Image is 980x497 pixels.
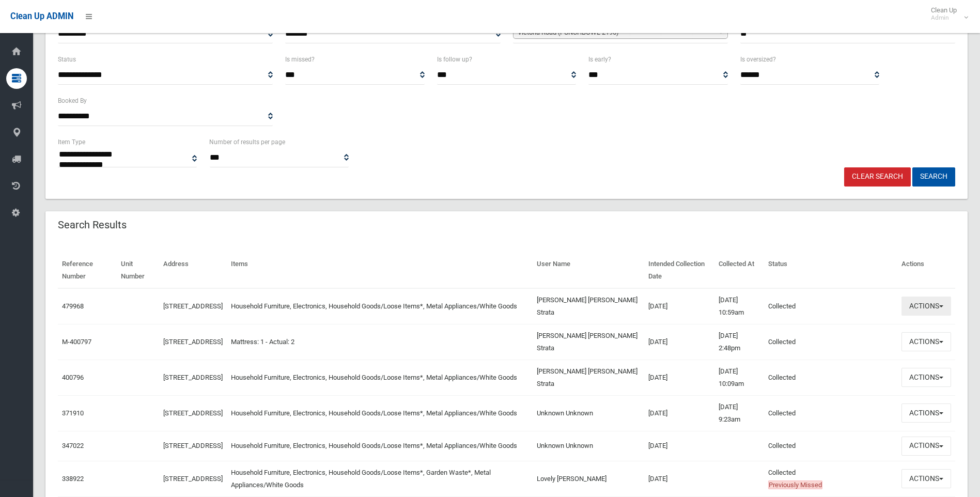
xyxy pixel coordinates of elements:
a: M-400797 [62,338,91,346]
a: 400796 [62,374,84,381]
small: Admin [931,14,957,22]
a: [STREET_ADDRESS] [163,302,223,310]
span: Clean Up [926,6,967,22]
td: [DATE] [644,360,714,395]
th: Status [764,253,897,288]
header: Search Results [45,215,139,235]
td: [PERSON_NAME] [PERSON_NAME] Strata [533,360,645,395]
a: 338922 [62,475,84,483]
td: [DATE] [644,461,714,496]
th: User Name [533,253,645,288]
label: Is missed? [285,54,315,65]
td: [DATE] [644,324,714,360]
a: 371910 [62,409,84,417]
a: Clear Search [844,167,911,187]
td: Household Furniture, Electronics, Household Goods/Loose Items*, Metal Appliances/White Goods [227,360,533,395]
td: [PERSON_NAME] [PERSON_NAME] Strata [533,288,645,324]
a: [STREET_ADDRESS] [163,409,223,417]
label: Booked By [58,95,87,106]
span: Previously Missed [768,480,822,489]
td: [PERSON_NAME] [PERSON_NAME] Strata [533,324,645,360]
button: Actions [901,368,951,387]
td: Household Furniture, Electronics, Household Goods/Loose Items*, Metal Appliances/White Goods [227,395,533,431]
td: Unknown Unknown [533,431,645,461]
td: Lovely [PERSON_NAME] [533,461,645,496]
button: Actions [901,297,951,316]
button: Actions [901,403,951,423]
td: Collected [764,461,897,496]
button: Actions [901,469,951,488]
td: Household Furniture, Electronics, Household Goods/Loose Items*, Metal Appliances/White Goods [227,288,533,324]
a: [STREET_ADDRESS] [163,338,223,346]
td: Mattress: 1 - Actual: 2 [227,324,533,360]
td: Household Furniture, Electronics, Household Goods/Loose Items*, Garden Waste*, Metal Appliances/W... [227,461,533,496]
th: Intended Collection Date [644,253,714,288]
th: Actions [897,253,955,288]
span: Clean Up ADMIN [10,11,73,21]
th: Unit Number [117,253,159,288]
label: Is oversized? [740,54,776,65]
td: Collected [764,288,897,324]
label: Is follow up? [437,54,472,65]
td: Collected [764,324,897,360]
td: [DATE] 2:48pm [714,324,765,360]
th: Collected At [714,253,765,288]
td: [DATE] 10:59am [714,288,765,324]
button: Actions [901,332,951,351]
td: [DATE] 9:23am [714,395,765,431]
td: Household Furniture, Electronics, Household Goods/Loose Items*, Metal Appliances/White Goods [227,431,533,461]
th: Items [227,253,533,288]
a: 479968 [62,302,84,310]
a: [STREET_ADDRESS] [163,374,223,381]
label: Item Type [58,136,85,148]
td: Unknown Unknown [533,395,645,431]
a: [STREET_ADDRESS] [163,475,223,483]
th: Reference Number [58,253,117,288]
label: Status [58,54,76,65]
td: Collected [764,360,897,395]
td: [DATE] [644,395,714,431]
td: [DATE] 10:09am [714,360,765,395]
a: 347022 [62,442,84,449]
td: [DATE] [644,288,714,324]
label: Number of results per page [209,136,285,148]
button: Actions [901,437,951,456]
th: Address [159,253,227,288]
button: Search [912,167,955,187]
label: Is early? [588,54,611,65]
td: [DATE] [644,431,714,461]
a: [STREET_ADDRESS] [163,442,223,449]
td: Collected [764,395,897,431]
td: Collected [764,431,897,461]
